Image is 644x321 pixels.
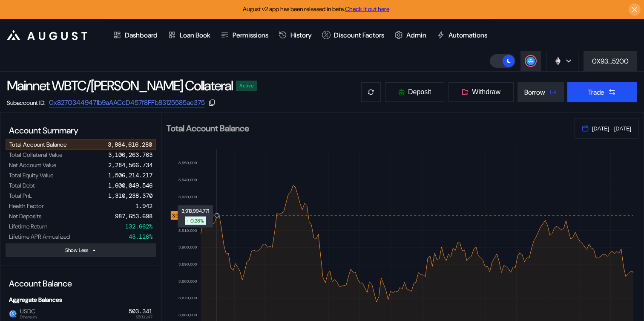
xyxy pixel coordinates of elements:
div: Mainnet WBTC/[PERSON_NAME] Collateral [7,77,233,95]
a: Permissions [216,19,273,51]
button: Withdraw [448,82,514,102]
img: chain logo [553,56,563,66]
text: 3,890,000 [178,262,197,266]
span: [DATE] - [DATE] [592,125,631,132]
div: Total Account Balance [9,141,66,148]
span: Withdraw [472,88,500,96]
div: Admin [406,31,426,40]
div: Account Summary [6,121,156,139]
div: 2,284,566.734 [108,161,152,169]
a: Automations [431,19,492,51]
text: 3,930,000 [178,194,197,199]
div: Total Debt [9,182,35,189]
div: Lifetime APR Annualized [9,233,70,240]
img: usdc.png [9,310,17,318]
span: $503.247 [136,315,152,319]
div: Account Balance [6,275,156,292]
div: Total Collateral Value [9,151,62,159]
div: Trade [588,88,604,97]
span: USDC [17,308,37,319]
a: Loan Book [163,19,216,51]
div: Total Equity Value [9,171,53,179]
div: Show Less [65,247,88,254]
a: Discount Factors [317,19,389,51]
button: Borrow [517,82,564,102]
div: 1,506,214.217 [108,171,152,179]
div: Subaccount ID: [7,99,46,107]
div: Dashboard [125,31,158,40]
div: 1.942 [135,202,152,210]
div: Net Account Value [9,161,56,169]
div: 3,884,616.280 [108,141,152,148]
div: 132.662% [125,223,152,230]
div: 3,106,263.763 [108,151,152,159]
div: Active [239,83,253,89]
div: 43.126% [129,233,152,240]
div: Automations [448,31,487,40]
div: Borrow [524,88,545,97]
a: Dashboard [108,19,163,51]
div: Discount Factors [334,31,384,40]
button: Trade [567,82,637,102]
div: History [290,31,312,40]
text: 3,860,000 [178,312,197,317]
a: History [273,19,317,51]
a: Check it out here [345,5,389,13]
a: Admin [389,19,431,51]
h2: Total Account Balance [167,124,568,133]
div: Permissions [233,31,268,40]
a: 0x82703449471b9aAACcD457f8FFb83125585ae375 [49,98,205,107]
div: Net Deposits [9,212,41,220]
button: chain logo [546,51,578,71]
button: Show Less [6,243,156,257]
div: Lifetime Return [9,223,47,230]
div: + 0.28% [185,217,206,225]
text: 3,950,000 [178,160,197,165]
div: 0X93...5200 [592,57,629,66]
div: 503.341 [129,308,152,315]
img: svg+xml,%3c [14,313,18,318]
span: Deposit [408,88,431,96]
div: 1,310,238.370 [108,192,152,200]
div: Health Factor [9,202,44,210]
div: Total PnL [9,192,32,200]
div: 987,653.698 [115,212,152,220]
button: Deposit [385,82,445,102]
div: 1,600,049.546 [108,182,152,189]
div: 3,918,994.771 [181,208,209,214]
text: 3,880,000 [178,279,197,283]
text: 3,940,000 [178,177,197,182]
button: 0X93...5200 [584,51,637,71]
span: August v2 app has been released in beta. [243,5,389,13]
text: 3,870,000 [178,295,197,300]
div: Aggregate Balances [6,292,156,307]
div: Loan Book [180,31,210,40]
span: Ethereum [20,315,37,319]
button: [DATE] - [DATE] [575,118,638,139]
